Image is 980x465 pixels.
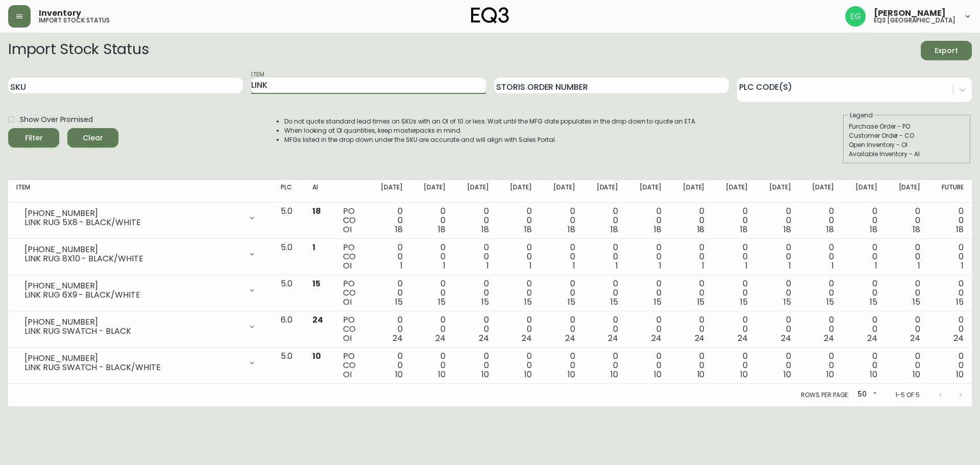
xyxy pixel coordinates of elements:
th: [DATE] [626,180,670,203]
span: 10 [913,369,920,380]
span: 24 [695,332,705,344]
th: [DATE] [540,180,583,203]
div: 0 0 [678,243,705,271]
div: [PHONE_NUMBER] [24,245,242,254]
span: 15 [697,296,705,308]
div: 0 0 [937,207,964,234]
div: 0 0 [678,207,705,234]
span: 24 [867,332,877,344]
span: 1 [789,260,791,272]
div: Available Inventory - AI [849,150,965,159]
div: [PHONE_NUMBER]LINK RUG SWATCH - BLACK/WHITE [16,352,264,374]
h2: Import Stock Status [8,41,149,60]
div: LINK RUG 8X10 - BLACK/WHITE [24,254,242,263]
div: 0 0 [850,315,877,343]
span: OI [343,260,352,272]
img: db11c1629862fe82d63d0774b1b54d2b [845,6,866,27]
div: 0 0 [764,243,791,271]
div: LINK RUG 5X8 - BLACK/WHITE [24,218,242,227]
div: 0 0 [634,279,661,307]
span: 15 [610,296,618,308]
span: 1 [529,260,532,272]
span: 10 [740,369,748,380]
span: 10 [524,369,532,380]
div: 0 0 [592,243,619,271]
div: 0 0 [548,243,575,271]
p: 1-5 of 5 [895,390,920,400]
div: 0 0 [419,315,446,343]
div: 0 0 [721,279,748,307]
div: 0 0 [721,352,748,379]
span: 24 [651,332,661,344]
div: 0 0 [462,243,489,271]
div: 0 0 [678,279,705,307]
span: 1 [573,260,575,272]
div: LINK RUG 6X9 - BLACK/WHITE [24,290,242,300]
span: 1 [486,260,489,272]
div: PO CO [343,243,359,271]
button: Filter [8,128,59,148]
span: 15 [870,296,877,308]
span: 18 [524,224,532,235]
div: LINK RUG SWATCH - BLACK/WHITE [24,363,242,372]
div: PO CO [343,279,359,307]
div: 0 0 [634,207,661,234]
span: 10 [870,369,877,380]
div: 0 0 [376,315,403,343]
span: 10 [826,369,834,380]
div: 0 0 [592,352,619,379]
td: 5.0 [273,239,304,275]
span: Clear [76,132,110,144]
span: 10 [610,369,618,380]
div: 0 0 [505,315,532,343]
th: Future [928,180,972,203]
div: 0 0 [937,315,964,343]
th: [DATE] [756,180,799,203]
span: 18 [740,224,748,235]
span: 15 [524,296,532,308]
div: 0 0 [764,315,791,343]
div: 0 0 [850,279,877,307]
div: 0 0 [678,352,705,379]
div: 0 0 [807,207,835,234]
div: 0 0 [548,315,575,343]
div: 0 0 [634,352,661,379]
th: [DATE] [497,180,541,203]
span: OI [343,224,352,235]
span: 24 [781,332,791,344]
span: 1 [659,260,661,272]
div: 0 0 [548,279,575,307]
div: 0 0 [505,279,532,307]
div: 0 0 [850,243,877,271]
span: [PERSON_NAME] [874,9,946,17]
div: Filter [25,132,43,144]
div: 0 0 [592,315,619,343]
div: 0 0 [937,243,964,271]
div: [PHONE_NUMBER]LINK RUG 5X8 - BLACK/WHITE [16,207,264,229]
h5: eq3 [GEOGRAPHIC_DATA] [874,17,955,23]
span: 15 [481,296,489,308]
span: 10 [395,369,403,380]
div: 0 0 [592,207,619,234]
span: 24 [479,332,489,344]
span: 15 [654,296,661,308]
div: PO CO [343,207,359,234]
span: 18 [956,224,964,235]
span: 18 [438,224,446,235]
div: 0 0 [376,279,403,307]
span: 1 [745,260,748,272]
th: [DATE] [713,180,756,203]
span: 24 [608,332,618,344]
td: 5.0 [273,275,304,311]
span: 18 [395,224,403,235]
li: MFGs listed in the drop down under the SKU are accurate and will align with Sales Portal. [284,135,697,144]
th: [DATE] [583,180,627,203]
div: 0 0 [721,243,748,271]
span: 10 [312,350,321,362]
span: 24 [910,332,920,344]
span: 1 [875,260,877,272]
div: PO CO [343,352,359,379]
span: 24 [824,332,834,344]
span: 18 [481,224,489,235]
div: 0 0 [419,352,446,379]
